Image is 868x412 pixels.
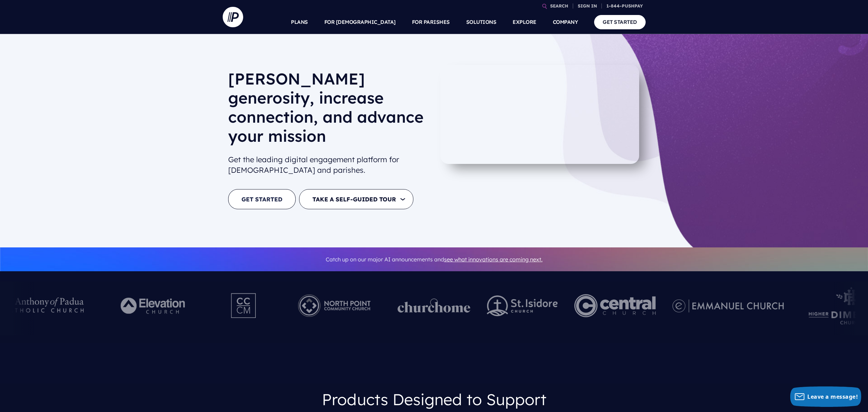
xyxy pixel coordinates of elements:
[228,252,640,267] p: Catch up on our major AI announcements and
[466,10,497,34] a: SOLUTIONS
[513,10,536,34] a: EXPLORE
[228,189,296,209] a: GET STARTED
[487,295,558,316] img: pp_logos_2
[574,287,656,324] img: Central Church Henderson NV
[398,299,471,313] img: pp_logos_1
[217,287,271,324] img: Pushpay_Logo__CCM
[594,15,646,29] a: GET STARTED
[553,10,578,34] a: COMPANY
[291,10,308,34] a: PLANS
[444,256,543,263] a: see what innovations are coming next.
[288,287,381,324] img: Pushpay_Logo__NorthPoint
[790,386,861,407] button: Leave a message!
[807,393,858,400] span: Leave a message!
[299,189,413,209] button: TAKE A SELF-GUIDED TOUR
[107,287,201,324] img: Pushpay_Logo__Elevation
[672,299,784,312] img: pp_logos_3
[412,10,450,34] a: FOR PARISHES
[228,152,429,178] h2: Get the leading digital engagement platform for [DEMOGRAPHIC_DATA] and parishes.
[228,69,429,151] h1: [PERSON_NAME] generosity, increase connection, and advance your mission
[324,10,396,34] a: FOR [DEMOGRAPHIC_DATA]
